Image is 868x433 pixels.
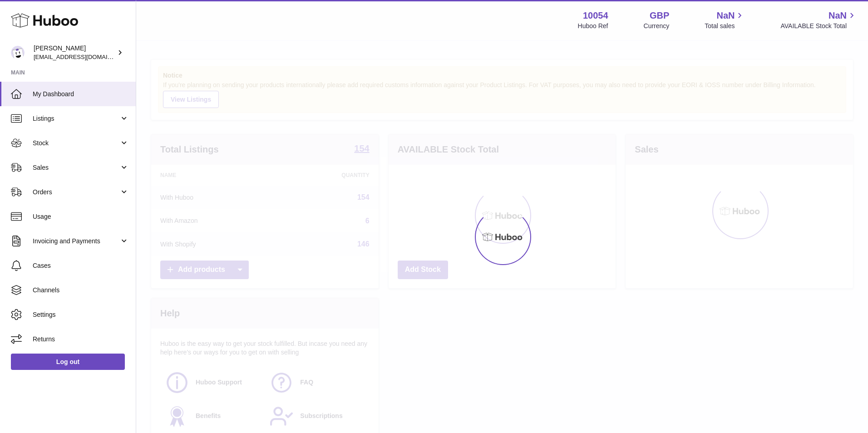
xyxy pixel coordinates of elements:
span: My Dashboard [33,90,129,98]
div: [PERSON_NAME] [34,44,115,61]
span: Total sales [705,22,745,30]
a: NaN AVAILABLE Stock Total [780,10,857,30]
span: Settings [33,310,129,319]
a: NaN Total sales [705,10,745,30]
span: Returns [33,335,129,344]
div: Huboo Ref [578,22,608,30]
div: Currency [644,22,670,30]
span: NaN [829,10,847,22]
span: Usage [33,212,129,221]
span: [EMAIL_ADDRESS][DOMAIN_NAME] [34,53,133,60]
span: NaN [716,10,735,22]
span: Stock [33,139,119,148]
span: Invoicing and Payments [33,237,119,246]
span: Sales [33,163,119,172]
a: Log out [11,354,125,370]
span: Orders [33,188,119,197]
strong: GBP [650,10,669,22]
span: Listings [33,114,119,123]
img: internalAdmin-10054@internal.huboo.com [11,46,25,59]
span: Cases [33,261,129,270]
span: Channels [33,286,129,295]
span: AVAILABLE Stock Total [780,22,857,30]
strong: 10054 [583,10,608,22]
